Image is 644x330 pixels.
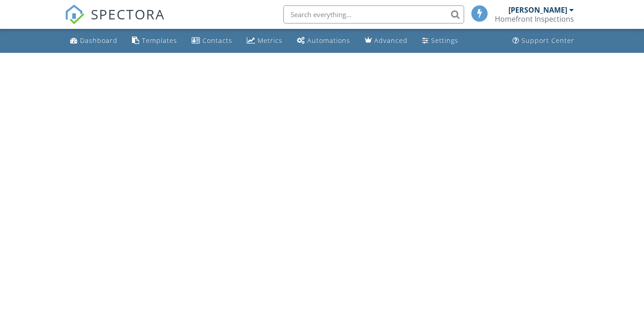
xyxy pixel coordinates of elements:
[361,33,411,49] a: Advanced
[283,5,464,23] input: Search everything...
[202,36,232,45] div: Contacts
[66,33,121,49] a: Dashboard
[374,36,408,45] div: Advanced
[80,36,118,45] div: Dashboard
[142,36,177,45] div: Templates
[508,5,567,14] div: [PERSON_NAME]
[65,5,85,24] img: The Best Home Inspection Software - Spectora
[509,33,578,49] a: Support Center
[431,36,458,45] div: Settings
[418,33,462,49] a: Settings
[258,36,282,45] div: Metrics
[65,12,165,31] a: SPECTORA
[128,33,181,49] a: Templates
[243,33,286,49] a: Metrics
[307,36,350,45] div: Automations
[293,33,354,49] a: Automations (Basic)
[522,36,574,45] div: Support Center
[188,33,236,49] a: Contacts
[495,14,574,23] div: Homefront Inspections
[91,5,165,23] span: SPECTORA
